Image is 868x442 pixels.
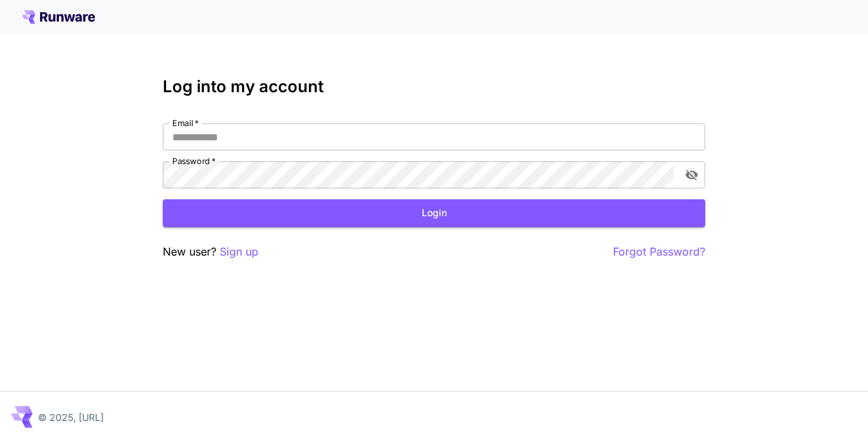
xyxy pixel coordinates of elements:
[172,155,216,167] label: Password
[163,199,705,227] button: Login
[163,77,705,96] h3: Log into my account
[38,410,104,424] p: © 2025, [URL]
[172,117,199,129] label: Email
[163,243,258,260] p: New user?
[220,243,258,260] button: Sign up
[679,163,704,187] button: toggle password visibility
[613,243,705,260] button: Forgot Password?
